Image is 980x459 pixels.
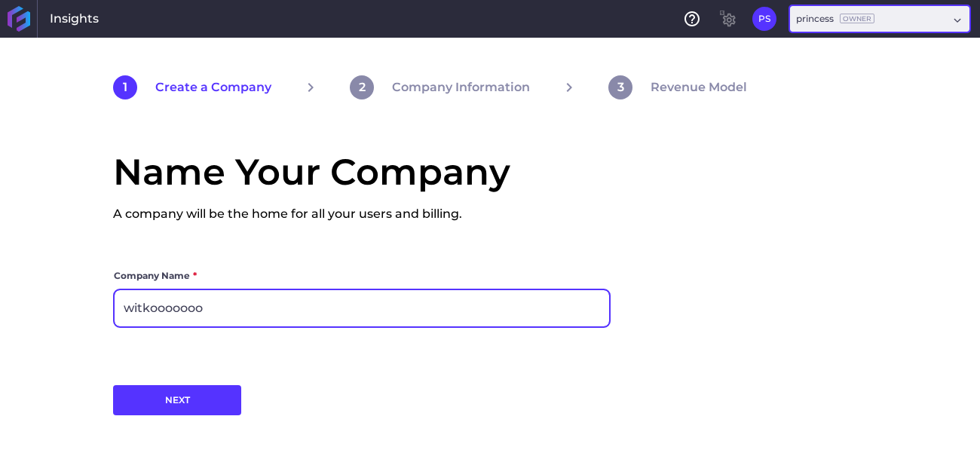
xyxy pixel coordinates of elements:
p: Create a Company [155,78,271,96]
input: Your company's name [115,290,609,326]
h3: Name Your Company [113,145,867,199]
ins: Owner [840,14,874,23]
button: User Menu [752,7,776,31]
span: Company Name [114,268,190,283]
button: Help [680,7,704,31]
div: Dropdown select [789,5,970,32]
div: princess [796,12,874,26]
button: NEXT [113,385,241,415]
p: 1 [123,78,127,96]
p: A company will be the home for all your users and billing. [113,205,867,223]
